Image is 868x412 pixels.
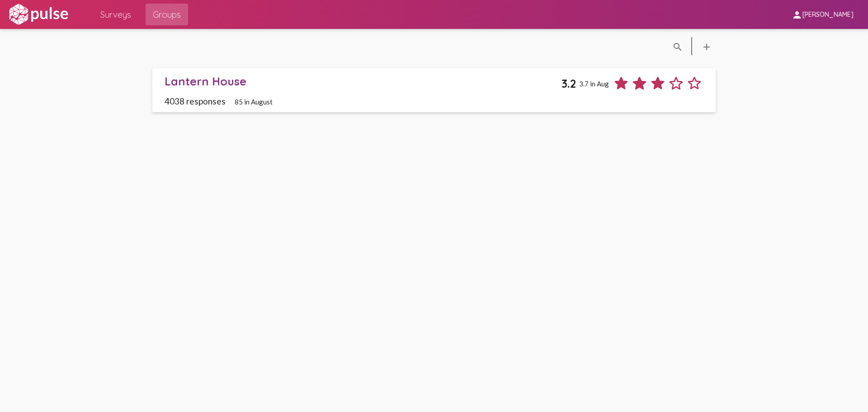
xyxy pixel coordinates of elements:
span: 85 in August [235,98,273,106]
span: 4038 responses [165,96,226,106]
button: [PERSON_NAME] [784,6,861,23]
img: white-logo.svg [7,3,70,26]
span: 3.2 [561,76,576,90]
mat-icon: language [672,42,683,52]
a: Groups [146,4,188,25]
button: language [669,37,687,55]
div: Lantern House [165,74,561,88]
span: 3.7 in Aug [579,80,609,88]
a: Surveys [93,4,138,25]
button: language [698,37,716,55]
mat-icon: language [701,42,712,52]
mat-icon: person [792,9,802,20]
span: Surveys [100,6,131,23]
a: Lantern House3.23.7 in Aug4038 responses85 in August [152,68,716,112]
span: [PERSON_NAME] [802,11,854,19]
span: Groups [153,6,181,23]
